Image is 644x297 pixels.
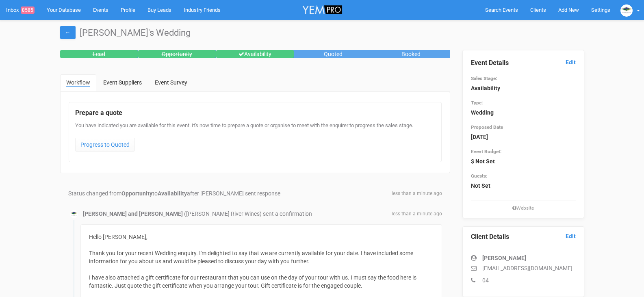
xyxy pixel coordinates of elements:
div: You have indicated you are available for this event. It's now time to prepare a quote or organise... [75,122,435,156]
small: Type: [471,100,483,106]
div: Hello [PERSON_NAME], [89,233,434,241]
p: [EMAIL_ADDRESS][DOMAIN_NAME] [471,264,576,272]
a: Edit [566,59,576,66]
small: Sales Stage: [471,76,497,81]
span: less than a minute ago [392,210,442,217]
h1: [PERSON_NAME]'s Wedding [60,28,584,38]
small: Website [471,205,576,212]
img: logo.JPG [620,4,633,17]
strong: Wedding [471,109,494,116]
legend: Prepare a quote [75,108,435,118]
a: Workflow [60,74,96,91]
div: Lead [60,50,138,58]
legend: Event Details [471,59,576,68]
legend: Client Details [471,232,576,242]
p: 04 [471,276,576,284]
span: 8585 [21,7,35,14]
strong: Availability [158,190,187,197]
div: Quoted [294,50,372,58]
span: ([PERSON_NAME] River Wines) sent a confirmation [184,210,312,217]
a: Edit [566,232,576,240]
div: Booked [372,50,450,58]
span: Clients [530,7,546,13]
span: Add New [558,7,579,13]
span: less than a minute ago [392,190,442,197]
span: Status changed from to after [PERSON_NAME] sent response [68,190,280,197]
small: Guests: [471,173,487,179]
strong: Not Set [471,182,490,189]
a: ← [60,26,76,39]
strong: $ Not Set [471,158,495,165]
a: Event Survey [149,74,193,91]
small: Event Budget: [471,149,501,154]
span: Search Events [485,7,518,13]
strong: [PERSON_NAME] [482,255,526,261]
a: Progress to Quoted [75,138,135,152]
strong: Opportunity [121,190,152,197]
div: Opportunity [138,50,216,58]
a: Event Suppliers [97,74,148,91]
strong: [DATE] [471,134,488,140]
img: logo.JPG [70,210,78,218]
small: Proposed Date [471,124,503,130]
div: Availability [216,50,294,58]
strong: Availability [471,85,500,91]
strong: [PERSON_NAME] and [PERSON_NAME] [83,210,183,217]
